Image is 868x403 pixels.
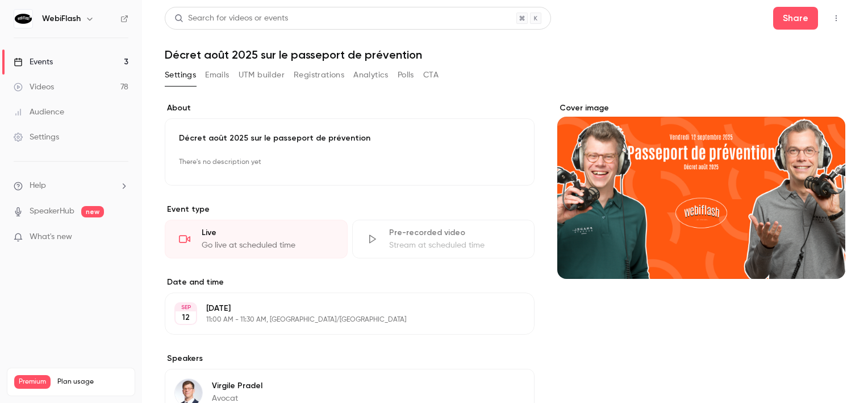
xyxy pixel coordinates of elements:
[14,375,51,389] span: Premium
[212,380,262,392] p: Virgile Pradel
[557,102,845,279] section: Cover image
[42,13,81,24] h6: WebiFlash
[202,240,333,251] div: Go live at scheduled time
[206,303,474,314] p: [DATE]
[176,303,196,311] div: SEP
[179,133,520,144] p: Décret août 2025 sur le passeport de prévention
[182,312,190,323] p: 12
[174,13,288,24] div: Search for videos or events
[165,277,535,288] label: Date and time
[165,204,535,215] p: Event type
[57,377,128,386] span: Plan usage
[179,153,520,171] p: There's no description yet
[205,66,229,84] button: Emails
[30,231,72,243] span: What's new
[206,315,474,324] p: 11:00 AM - 11:30 AM, [GEOGRAPHIC_DATA]/[GEOGRAPHIC_DATA]
[30,180,46,192] span: Help
[773,7,818,30] button: Share
[115,232,128,242] iframe: Noticeable Trigger
[352,220,535,258] div: Pre-recorded videoStream at scheduled time
[398,66,414,84] button: Polls
[165,102,535,114] label: About
[165,220,348,258] div: LiveGo live at scheduled time
[14,10,32,28] img: WebiFlash
[14,180,128,192] li: help-dropdown-opener
[239,66,285,84] button: UTM builder
[165,66,196,84] button: Settings
[30,205,74,217] a: SpeakerHub
[14,56,53,68] div: Events
[557,102,845,114] label: Cover image
[202,227,333,238] div: Live
[81,206,104,217] span: new
[389,240,521,251] div: Stream at scheduled time
[14,131,59,143] div: Settings
[294,66,344,84] button: Registrations
[165,48,845,61] h1: Décret août 2025 sur le passeport de prévention
[389,227,521,238] div: Pre-recorded video
[353,66,389,84] button: Analytics
[423,66,439,84] button: CTA
[14,81,54,93] div: Videos
[165,353,535,364] label: Speakers
[14,106,64,118] div: Audience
